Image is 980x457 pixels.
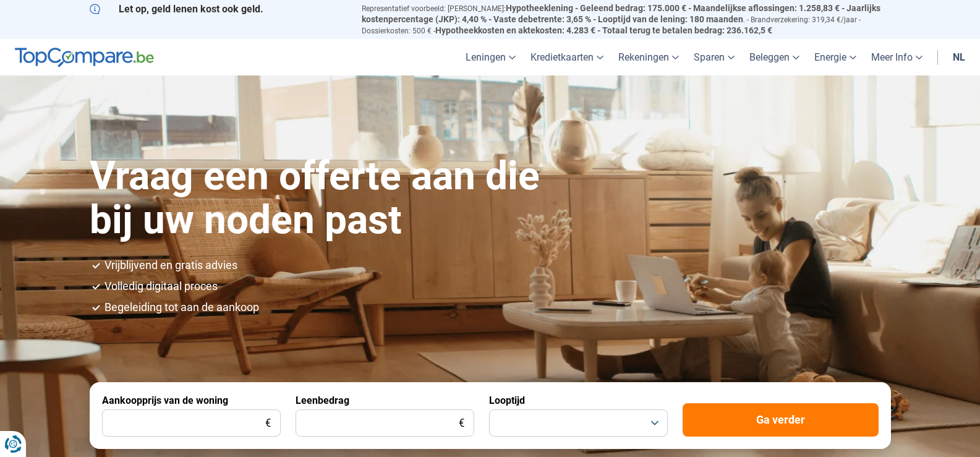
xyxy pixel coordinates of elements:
[686,39,742,75] a: Sparen
[523,39,611,75] a: Kredietkaarten
[15,48,154,67] img: TopCompare
[807,39,864,75] a: Energie
[435,25,772,35] span: Hypotheekkosten en aktekosten: 4.283 € - Totaal terug te betalen bedrag: 236.162,5 €
[102,395,228,406] label: Aankoopprijs van de woning
[489,395,525,406] label: Looptijd
[104,281,891,292] li: Volledig digitaal proces
[458,39,523,75] a: Leningen
[362,3,880,24] span: Hypotheeklening - Geleend bedrag: 175.000 € - Maandelijkse aflossingen: 1.258,83 € - Jaarlijks ko...
[459,418,464,429] span: €
[104,260,891,271] li: Vrijblijvend en gratis advies
[104,302,891,313] li: Begeleiding tot aan de aankoop
[90,155,565,242] h1: Vraag een offerte aan die bij uw noden past
[90,3,347,15] p: Let op, geld lenen kost ook geld.
[296,395,349,406] label: Leenbedrag
[864,39,930,75] a: Meer Info
[265,418,271,429] span: €
[611,39,686,75] a: Rekeningen
[362,3,891,36] p: Representatief voorbeeld: [PERSON_NAME]: . - Brandverzekering: 319,34 €/jaar - Dossierkosten: 500...
[945,39,973,75] a: nl
[742,39,807,75] a: Beleggen
[683,403,879,437] button: Ga verder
